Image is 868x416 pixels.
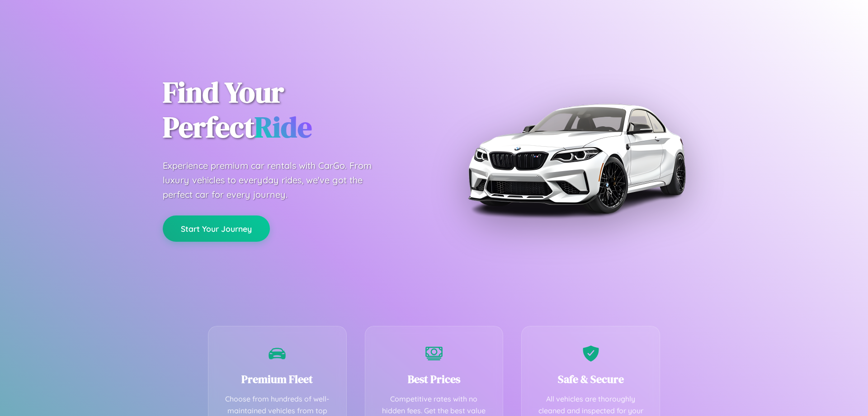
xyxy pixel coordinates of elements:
[463,45,689,272] img: Premium BMW car rental vehicle
[163,215,270,242] button: Start Your Journey
[163,75,420,145] h1: Find Your Perfect
[379,372,490,387] h3: Best Prices
[255,107,312,147] span: Ride
[163,158,389,202] p: Experience premium car rentals with CarGo. From luxury vehicles to everyday rides, we've got the ...
[222,372,333,387] h3: Premium Fleet
[535,372,646,387] h3: Safe & Secure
